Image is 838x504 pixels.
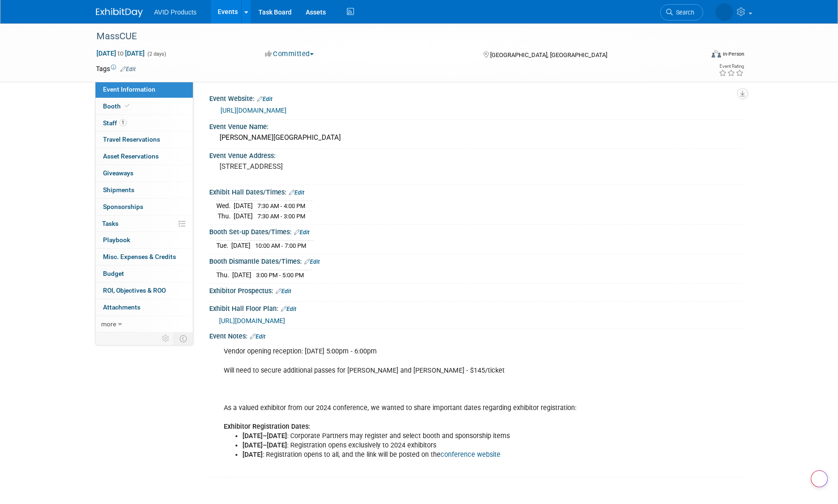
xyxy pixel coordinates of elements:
td: [DATE] [234,211,253,221]
a: Giveaways [96,165,193,181]
span: 3:00 PM - 5:00 PM [256,272,304,279]
span: Asset Reservations [103,152,159,160]
a: Edit [250,333,265,340]
span: [GEOGRAPHIC_DATA], [GEOGRAPHIC_DATA] [490,51,607,58]
span: Giveaways [103,169,133,177]
span: 1 [119,119,126,126]
td: [DATE] [232,270,251,280]
a: Asset Reservations [96,148,193,165]
a: Edit [120,66,136,72]
li: : Registration opens exclusively to 2024 exhibitors [243,441,633,450]
a: Edit [289,189,304,196]
span: more [101,320,116,328]
pre: [STREET_ADDRESS] [220,162,421,171]
li: : Corporate Partners may register and select booth and sponsorship items [243,432,633,441]
span: Misc. Expenses & Credits [103,253,176,260]
td: [DATE] [231,241,250,251]
div: Booth Set-up Dates/Times: [209,225,742,237]
span: 7:30 AM - 4:00 PM [257,202,305,209]
div: Exhibit Hall Dates/Times: [209,185,742,197]
a: Event Information [96,81,193,98]
span: [DATE] [DATE] [96,49,145,58]
a: Tasks [96,216,193,232]
div: Event Rating [719,64,744,69]
span: Tasks [102,220,118,227]
div: Booth Dismantle Dates/Times: [209,254,742,266]
span: Playbook [103,236,130,244]
a: Playbook [96,232,193,248]
span: ROI, Objectives & ROO [103,287,166,294]
b: [DATE]–[DATE] [243,432,287,440]
div: Event Venue Name: [209,120,742,131]
div: Exhibitor Prospectus: [209,284,742,296]
a: Staff1 [96,115,193,131]
a: Shipments [96,182,193,198]
img: Format-Inperson.png [712,50,721,58]
span: Staff [103,119,126,127]
span: Travel Reservations [103,136,160,143]
td: Tue. [216,241,231,251]
td: [DATE] [234,201,253,211]
span: Search [673,9,694,16]
td: Personalize Event Tab Strip [158,332,174,345]
a: Edit [281,306,296,312]
a: Budget [96,266,193,282]
span: Attachments [103,303,140,311]
div: Event Venue Address: [209,149,742,160]
div: Event Format [648,49,744,63]
a: Search [660,4,703,21]
span: Budget [103,270,124,277]
td: Thu. [216,270,232,280]
img: ExhibitDay [96,8,143,17]
b: [DATE] [243,451,263,459]
a: Attachments [96,299,193,316]
a: Edit [294,229,309,236]
div: MassCUE [93,28,689,45]
span: AVID Products [154,8,197,16]
a: Sponsorships [96,199,193,215]
a: conference website [441,451,500,459]
a: [URL][DOMAIN_NAME] [221,107,287,114]
span: Sponsorships [103,203,143,210]
div: Vendor opening reception: [DATE] 5:00pm - 6:00pm Will need to secure additional passes for [PERSO... [217,342,639,474]
div: Event Notes: [209,329,742,341]
i: Booth reservation complete [125,103,130,108]
a: [URL][DOMAIN_NAME] [219,317,285,324]
a: more [96,316,193,332]
td: Wed. [216,201,234,211]
span: 7:30 AM - 3:00 PM [257,213,305,220]
a: Edit [257,96,272,102]
td: Toggle Event Tabs [174,332,193,345]
div: [PERSON_NAME][GEOGRAPHIC_DATA] [216,130,735,145]
button: Committed [262,49,317,59]
span: (2 days) [147,51,166,57]
a: Booth [96,98,193,115]
a: Edit [304,259,320,265]
b: [DATE]–[DATE] [243,441,287,449]
div: In-Person [722,50,744,58]
td: Thu. [216,211,234,221]
a: Travel Reservations [96,131,193,148]
a: ROI, Objectives & ROO [96,282,193,299]
img: Dionne Smith [715,3,733,21]
div: Exhibit Hall Floor Plan: [209,302,742,314]
span: Event Information [103,86,155,93]
a: Misc. Expenses & Credits [96,249,193,265]
span: Booth [103,102,132,110]
b: Exhibitor Registration Dates: [224,423,310,431]
div: Event Website: [209,92,742,104]
span: to [116,50,125,57]
td: Tags [96,64,136,73]
li: : Registration opens to all, and the link will be posted on the [243,450,633,460]
span: 10:00 AM - 7:00 PM [255,242,306,249]
span: Shipments [103,186,134,194]
a: Edit [276,288,291,295]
